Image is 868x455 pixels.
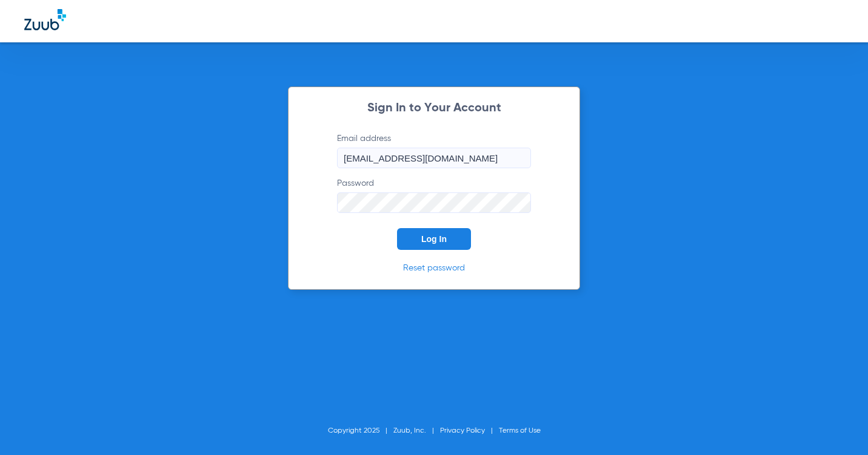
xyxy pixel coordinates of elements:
li: Zuub, Inc. [393,425,440,437]
li: Copyright 2025 [328,425,393,437]
img: Zuub Logo [24,9,66,30]
input: Email address [337,148,531,168]
button: Log In [397,228,471,250]
iframe: Chat Widget [807,397,868,455]
h2: Sign In to Your Account [319,102,549,114]
label: Password [337,177,531,213]
a: Reset password [403,264,465,272]
a: Terms of Use [499,427,541,434]
label: Email address [337,133,531,168]
input: Password [337,192,531,213]
a: Privacy Policy [440,427,485,434]
span: Log In [421,234,447,244]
